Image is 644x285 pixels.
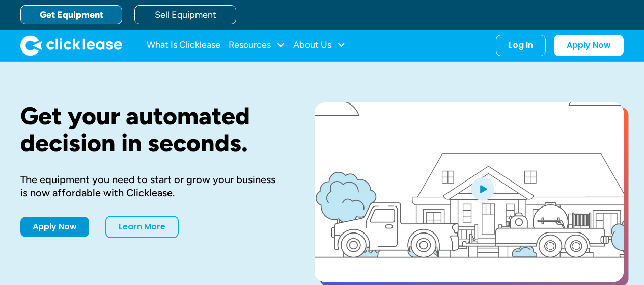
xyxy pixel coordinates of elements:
[293,35,346,56] div: About Us
[20,217,89,237] a: Apply Now
[554,35,624,56] a: Apply Now
[229,35,285,56] div: Resources
[20,102,282,157] h1: Get your automated decision in seconds.
[20,35,122,56] img: Clicklease logo
[134,5,236,24] a: Sell Equipment
[509,40,533,50] div: Log In
[20,5,122,24] a: Get Equipment
[20,173,282,199] div: The equipment you need to start or grow your business is now affordable with Clicklease.
[20,35,122,56] a: home
[469,174,496,203] img: Blue play button logo on a light blue circular background
[315,102,624,282] a: open lightbox
[105,216,179,238] a: Learn More
[147,35,220,56] a: What Is Clicklease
